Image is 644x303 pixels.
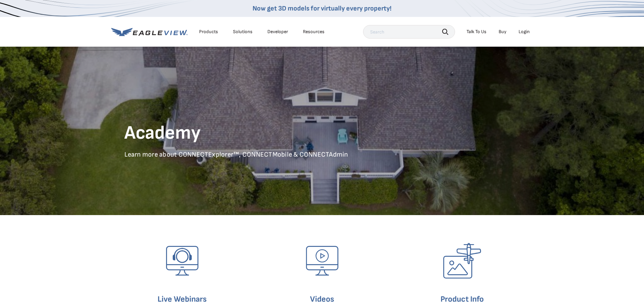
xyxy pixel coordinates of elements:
[499,29,506,35] a: Buy
[124,121,520,145] h1: Academy
[199,29,218,35] div: Products
[467,29,486,35] div: Talk To Us
[267,29,288,35] a: Developer
[233,29,253,35] div: Solutions
[303,29,325,35] div: Resources
[363,25,455,39] input: Search
[253,4,391,13] a: Now get 3D models for virtually every property!
[519,29,530,35] div: Login
[124,150,520,159] p: Learn more about CONNECTExplorer™, CONNECTMobile & CONNECTAdmin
